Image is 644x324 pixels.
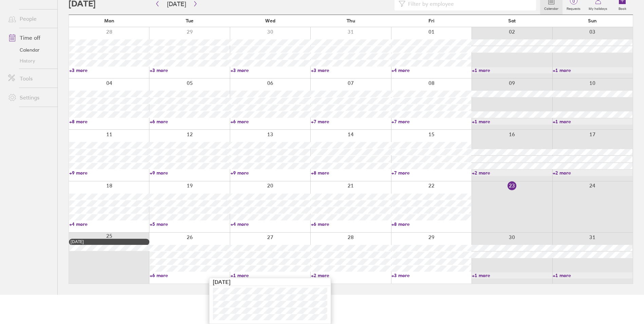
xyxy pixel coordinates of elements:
a: Time off [3,31,57,44]
a: People [3,12,57,25]
a: Tools [3,72,57,85]
a: +3 more [150,67,229,73]
a: +8 more [69,119,149,125]
a: +9 more [231,170,310,176]
a: +2 more [472,170,552,176]
a: +7 more [391,119,471,125]
a: +6 more [150,272,229,278]
div: [DATE] [209,278,331,286]
a: +4 more [69,221,149,227]
a: +7 more [311,119,391,125]
a: +9 more [150,170,229,176]
a: +4 more [231,221,310,227]
a: +2 more [311,272,391,278]
label: Calendar [540,5,563,11]
a: +6 more [231,119,310,125]
a: +9 more [69,170,149,176]
a: +1 more [231,272,310,278]
a: +3 more [231,67,310,73]
span: Thu [347,18,355,23]
span: Tue [186,18,194,23]
a: +3 more [69,67,149,73]
label: Requests [563,5,585,11]
a: Calendar [3,44,57,55]
a: History [3,55,57,66]
a: +8 more [391,221,471,227]
a: +1 more [553,272,632,278]
a: +5 more [150,221,229,227]
span: Sun [588,18,597,23]
label: Book [614,5,630,11]
a: +1 more [472,272,552,278]
a: +3 more [391,272,471,278]
span: Sat [508,18,516,23]
a: +2 more [553,170,632,176]
a: +1 more [472,67,552,73]
label: My holidays [585,5,611,11]
a: +7 more [391,170,471,176]
a: +6 more [311,221,391,227]
a: +1 more [472,119,552,125]
span: Wed [265,18,275,23]
a: Settings [3,91,57,104]
a: +8 more [311,170,391,176]
a: +4 more [391,67,471,73]
a: +3 more [311,67,391,73]
a: +6 more [150,119,229,125]
a: +1 more [553,67,632,73]
span: Fri [428,18,435,23]
span: Mon [104,18,114,23]
div: [DATE] [71,239,148,244]
a: +1 more [553,119,632,125]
